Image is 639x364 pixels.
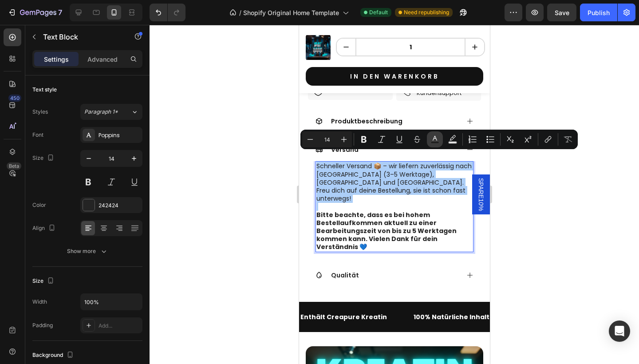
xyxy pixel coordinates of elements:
div: Beta [7,162,21,170]
div: Show more [67,247,108,256]
div: Publish [588,8,610,17]
p: Settings [44,55,69,64]
span: Save [555,9,569,16]
div: Font [32,131,43,139]
div: 450 [8,95,21,102]
div: Align [32,222,57,234]
div: Size [32,275,56,287]
div: Padding [32,321,53,329]
div: Editor contextual toolbar [300,130,578,149]
div: Open Intercom Messenger [609,320,630,342]
iframe: Design area [299,25,490,364]
span: Need republishing [404,8,449,16]
p: Advanced [87,55,118,64]
div: 242424 [99,202,140,210]
button: Show more [32,243,142,259]
input: Auto [81,294,142,310]
div: Width [32,298,47,306]
div: Text style [32,86,57,94]
span: Paragraph 1* [84,108,118,116]
div: Color [32,201,46,209]
p: 100% Natürliche Inhaltsstoffe [114,287,216,298]
button: Paragraph 1* [80,104,142,120]
button: 7 [4,4,66,21]
p: Text Block [43,32,118,42]
p: 7 [58,7,62,18]
span: / [239,8,241,17]
button: Publish [580,4,617,21]
div: Styles [32,108,48,116]
div: Background [32,349,75,361]
div: Size [32,152,56,164]
div: Undo/Redo [150,4,185,21]
button: Save [547,4,576,21]
div: Add... [99,322,140,330]
span: Shopify Original Home Template [243,8,339,17]
span: Default [369,8,388,16]
div: Poppins [99,131,140,139]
